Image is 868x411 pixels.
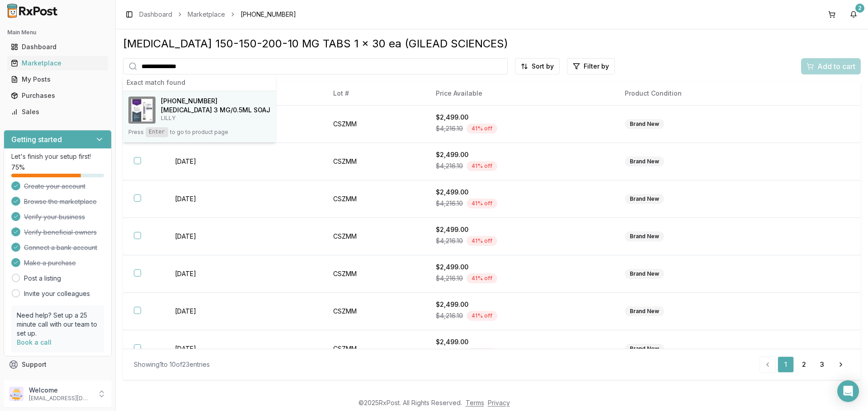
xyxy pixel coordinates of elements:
span: to go to product page [170,129,228,136]
nav: pagination [759,356,850,373]
div: 41 % off [467,273,497,283]
td: [DATE] [164,143,322,180]
p: [EMAIL_ADDRESS][DOMAIN_NAME] [29,395,92,402]
td: [DATE] [164,218,322,255]
td: [DATE] [164,330,322,368]
span: $4,216.10 [436,124,463,133]
div: Sales [11,107,104,116]
td: CSZMM [322,143,425,180]
a: Privacy [488,399,510,406]
p: Need help? Set up a 25 minute call with our team to set up. [17,311,99,338]
div: Exact match found [123,74,276,91]
span: Make a purchase [24,259,76,268]
button: Support [4,356,112,373]
img: Trulicity 3 MG/0.5ML SOAJ [128,97,156,124]
button: Purchases [4,88,112,103]
td: CSZMM [322,106,425,143]
div: $2,499.00 [436,188,603,197]
kbd: Enter [146,127,168,137]
div: Marketplace [11,59,104,68]
span: Sort by [532,62,554,71]
span: Create your account [24,182,85,191]
div: Brand New [625,306,664,316]
button: Filter by [567,58,615,74]
div: $2,499.00 [436,150,603,159]
h2: Main Menu [7,29,108,36]
img: RxPost Logo [4,4,61,18]
span: $4,216.10 [436,199,463,208]
div: $2,499.00 [436,113,603,122]
a: Dashboard [7,39,108,55]
td: CSZMM [322,180,425,218]
div: Dashboard [11,42,104,51]
div: Brand New [625,269,664,279]
img: User avatar [9,387,24,401]
span: $4,216.10 [436,236,463,245]
a: Purchases [7,88,108,104]
nav: breadcrumb [139,10,296,19]
span: Press [128,129,144,136]
a: 3 [814,356,830,373]
a: Sales [7,104,108,120]
span: Connect a bank account [24,243,97,252]
th: Lot # [322,82,425,106]
div: Brand New [625,119,664,129]
a: Post a listing [24,274,61,283]
div: 41 % off [467,199,497,208]
span: $4,216.10 [436,311,463,320]
a: 1 [778,356,794,373]
a: Invite your colleagues [24,289,90,298]
span: 75 % [11,163,25,172]
a: Marketplace [7,55,108,71]
span: [PHONE_NUMBER] [241,10,296,19]
span: $4,216.10 [436,274,463,283]
div: 41 % off [467,311,497,321]
a: Marketplace [188,10,225,19]
p: Welcome [29,386,92,395]
div: 2 [855,4,864,13]
div: Brand New [625,157,664,166]
td: [DATE] [164,293,322,330]
td: [DATE] [164,255,322,293]
button: Marketplace [4,56,112,70]
span: Verify beneficial owners [24,228,97,237]
th: Product Condition [614,82,793,106]
span: Feedback [22,376,52,385]
div: My Posts [11,75,104,84]
div: Brand New [625,231,664,241]
div: [MEDICAL_DATA] 150-150-200-10 MG TABS 1 x 30 ea (GILEAD SCIENCES) [123,37,861,51]
span: [PHONE_NUMBER] [161,97,217,106]
span: Browse the marketplace [24,197,97,206]
div: $2,499.00 [436,300,603,309]
div: $2,499.00 [436,337,603,346]
p: LILLY [161,115,270,122]
th: Price Available [425,82,614,106]
button: Feedback [4,373,112,389]
td: [DATE] [164,180,322,218]
a: Terms [466,399,484,406]
button: Dashboard [4,40,112,54]
p: Let's finish your setup first! [11,152,104,161]
div: $2,499.00 [436,225,603,234]
div: $2,499.00 [436,263,603,272]
span: Filter by [584,62,609,71]
div: Brand New [625,344,664,354]
div: 41 % off [467,348,497,358]
span: $4,216.10 [436,162,463,171]
div: Open Intercom Messenger [837,380,859,402]
td: CSZMM [322,293,425,330]
h4: [MEDICAL_DATA] 3 MG/0.5ML SOAJ [161,106,270,115]
button: Sort by [515,58,560,74]
button: Trulicity 3 MG/0.5ML SOAJ[PHONE_NUMBER][MEDICAL_DATA] 3 MG/0.5ML SOAJLILLYPressEnterto go to prod... [123,91,276,143]
div: 41 % off [467,236,497,246]
button: My Posts [4,72,112,87]
div: 41 % off [467,124,497,134]
div: 41 % off [467,161,497,171]
a: Go to next page [832,356,850,373]
div: Brand New [625,194,664,204]
td: CSZMM [322,255,425,293]
a: Dashboard [139,10,172,19]
td: CSZMM [322,218,425,255]
div: Showing 1 to 10 of 23 entries [134,360,210,369]
button: 2 [846,7,861,22]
